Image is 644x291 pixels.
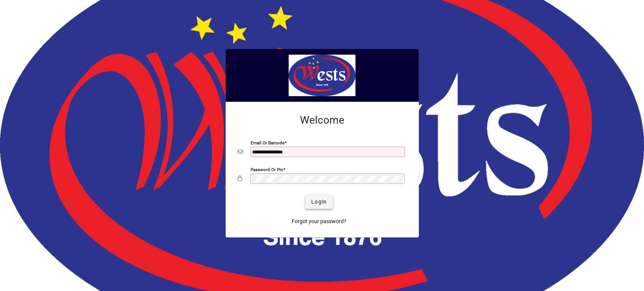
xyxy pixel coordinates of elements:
[289,215,349,228] a: Forgot your password?
[251,167,283,172] mat-label: Password or Pin
[305,195,333,209] button: Login
[292,217,346,225] span: Forgot your password?
[238,114,407,127] h2: Welcome
[251,140,284,145] mat-label: Email or Barcode
[311,198,327,206] span: Login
